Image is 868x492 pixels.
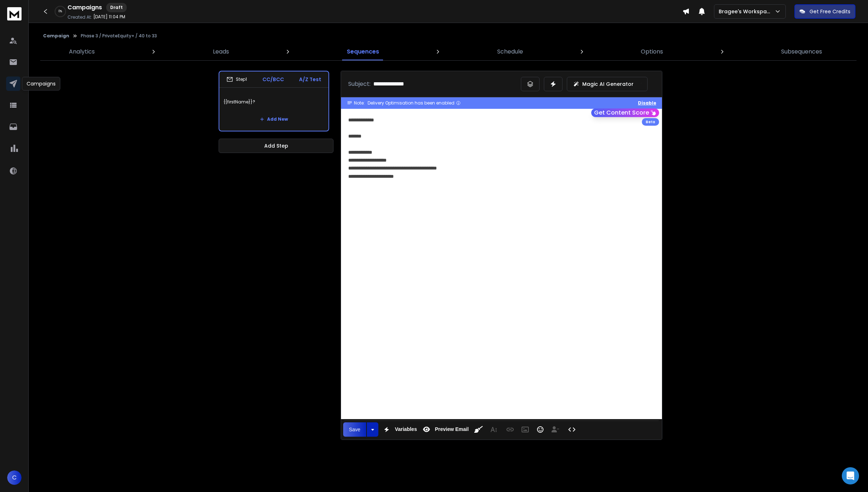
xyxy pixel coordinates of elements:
[22,77,60,90] div: Campaigns
[299,76,321,83] p: A/Z Test
[518,422,532,437] button: Insert Image (Ctrl+P)
[642,118,659,126] div: Beta
[567,77,648,91] button: Magic AI Generator
[224,92,324,112] p: {{firstName}}?
[69,47,95,56] p: Analytics
[7,470,22,485] button: C
[354,100,365,106] span: Note:
[59,9,62,14] p: 0 %
[420,422,470,437] button: Preview Email
[209,43,233,60] a: Leads
[777,43,826,60] a: Subsequences
[254,112,294,126] button: Add New
[368,100,461,106] div: Delivery Optimisation has been enabled
[497,47,523,56] p: Schedule
[7,7,22,20] img: logo
[219,71,329,131] li: Step1CC/BCCA/Z Test{{firstName}}?Add New
[65,43,99,60] a: Analytics
[582,80,634,88] p: Magic AI Generator
[227,76,247,83] div: Step 1
[347,47,379,56] p: Sequences
[93,14,125,20] p: [DATE] 11:04 PM
[219,139,333,153] button: Add Step
[472,422,485,437] button: Clean HTML
[842,467,859,484] div: Open Intercom Messenger
[67,14,92,20] p: Created At:
[433,426,470,432] span: Preview Email
[43,33,69,39] button: Campaign
[503,422,517,437] button: Insert Link (Ctrl+K)
[213,47,229,56] p: Leads
[794,4,855,19] button: Get Free Credits
[591,108,659,117] button: Get Content Score
[781,47,822,56] p: Subsequences
[487,422,500,437] button: More Text
[106,3,127,12] div: Draft
[380,422,419,437] button: Variables
[67,3,102,12] h1: Campaigns
[565,422,579,437] button: Code View
[641,47,663,56] p: Options
[809,8,850,15] p: Get Free Credits
[636,43,667,60] a: Options
[533,422,547,437] button: Emoticons
[262,76,284,83] p: CC/BCC
[343,422,366,437] button: Save
[342,43,383,60] a: Sequences
[549,422,562,437] button: Insert Unsubscribe Link
[393,426,419,432] span: Variables
[493,43,527,60] a: Schedule
[81,33,157,39] p: Phase 3 / PrivateEquity+ / 40 to 33
[348,80,370,88] p: Subject:
[719,8,774,15] p: Bragee's Workspace
[638,100,656,106] button: Disable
